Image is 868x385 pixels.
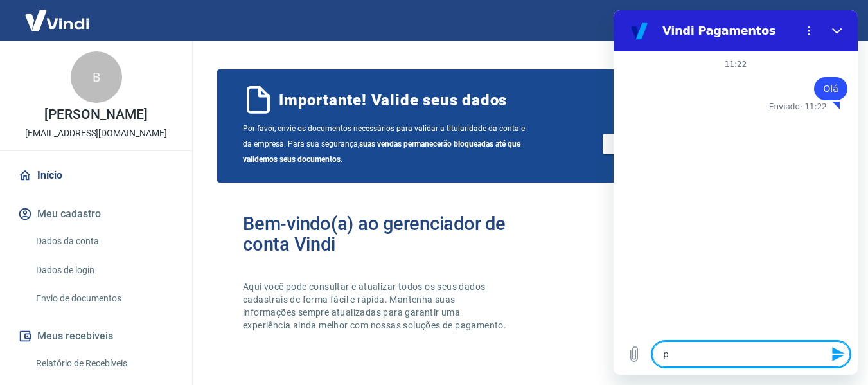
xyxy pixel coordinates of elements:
a: Enviar documentos [603,134,736,154]
button: Meus recebíveis [15,322,177,350]
iframe: Janela de mensagens [614,10,858,375]
p: Aqui você pode consultar e atualizar todos os seus dados cadastrais de forma fácil e rápida. Mant... [243,280,509,332]
span: Importante! Valide seus dados [279,90,507,111]
a: Início [15,161,177,190]
a: Relatório de Recebíveis [31,350,177,377]
p: [EMAIL_ADDRESS][DOMAIN_NAME] [25,127,167,140]
button: Sair [806,9,853,33]
div: B [71,51,122,103]
p: [PERSON_NAME] [44,108,147,121]
button: Meu cadastro [15,200,177,228]
a: Envio de documentos [31,285,177,312]
b: suas vendas permanecerão bloqueadas até que validemos seus documentos [243,139,520,164]
span: Por favor, envie os documentos necessários para validar a titularidade da conta e da empresa. Par... [243,121,527,167]
h2: Bem-vindo(a) ao gerenciador de conta Vindi [243,213,527,255]
img: Vindi [15,1,99,40]
a: Dados da conta [31,228,177,255]
a: Dados de login [31,257,177,283]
